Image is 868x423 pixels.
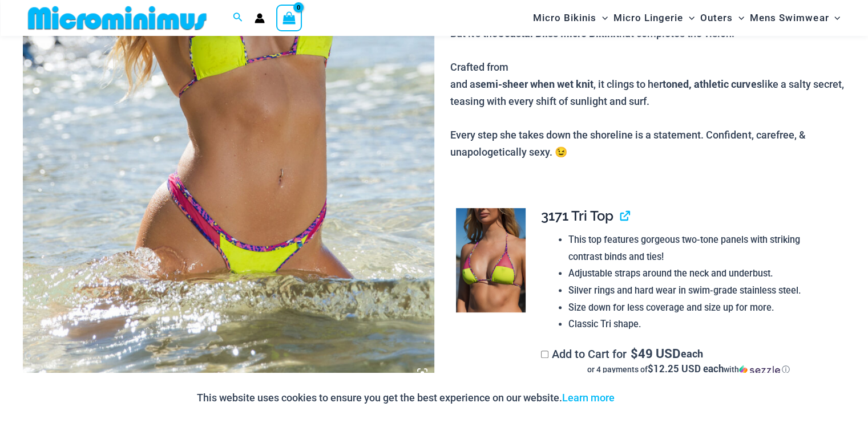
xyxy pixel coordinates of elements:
a: OutersMenu ToggleMenu Toggle [697,3,747,32]
img: Sezzle [739,365,780,375]
li: Adjustable straps around the neck and underbust. [568,265,836,282]
a: Search icon link [233,11,243,25]
span: Menu Toggle [683,3,695,32]
b: Coastal Bliss Micro Bikini [498,26,616,40]
li: Size down for less coverage and size up for more. [568,299,836,316]
div: or 4 payments of with [541,364,836,375]
span: 3171 Tri Top [541,208,613,224]
span: Micro Lingerie [613,3,683,32]
b: semi-sheer when wet knit [475,77,594,91]
nav: Site Navigation [528,2,845,34]
span: 49 USD [630,348,680,359]
span: each [681,348,703,359]
span: Menu Toggle [733,3,744,32]
a: Learn more [562,392,615,404]
div: and a , it clings to her like a salty secret, teasing with every shift of sunlight and surf. Ever... [450,76,845,161]
img: Coastal Bliss Leopard Sunset 3171 Tri Top [456,208,526,312]
button: Accept [623,384,672,412]
a: Micro BikinisMenu ToggleMenu Toggle [530,3,611,32]
span: $ [630,345,637,361]
p: This website uses cookies to ensure you get the best experience on our website. [197,389,615,406]
img: MM SHOP LOGO FLAT [23,5,211,31]
span: Outers [700,3,733,32]
span: $12.25 USD each [648,362,724,375]
a: Micro LingerieMenu ToggleMenu Toggle [611,3,697,32]
a: View Shopping Cart, empty [276,5,302,31]
span: Micro Bikinis [533,3,596,32]
span: Menu Toggle [596,3,608,32]
span: Menu Toggle [829,3,840,32]
div: or 4 payments of$12.25 USD eachwithSezzle Click to learn more about Sezzle [541,364,836,375]
li: This top features gorgeous two-tone panels with striking contrast binds and ties! [568,231,836,265]
li: Classic Tri shape. [568,316,836,333]
input: Add to Cart for$49 USD eachor 4 payments of$12.25 USD eachwithSezzle Click to learn more about Se... [541,351,548,358]
a: Mens SwimwearMenu ToggleMenu Toggle [747,3,843,32]
b: toned, athletic curves [663,77,761,91]
label: Add to Cart for [541,347,836,375]
li: Silver rings and hard wear in swim-grade stainless steel. [568,282,836,299]
a: Account icon link [255,13,265,23]
span: Mens Swimwear [750,3,829,32]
